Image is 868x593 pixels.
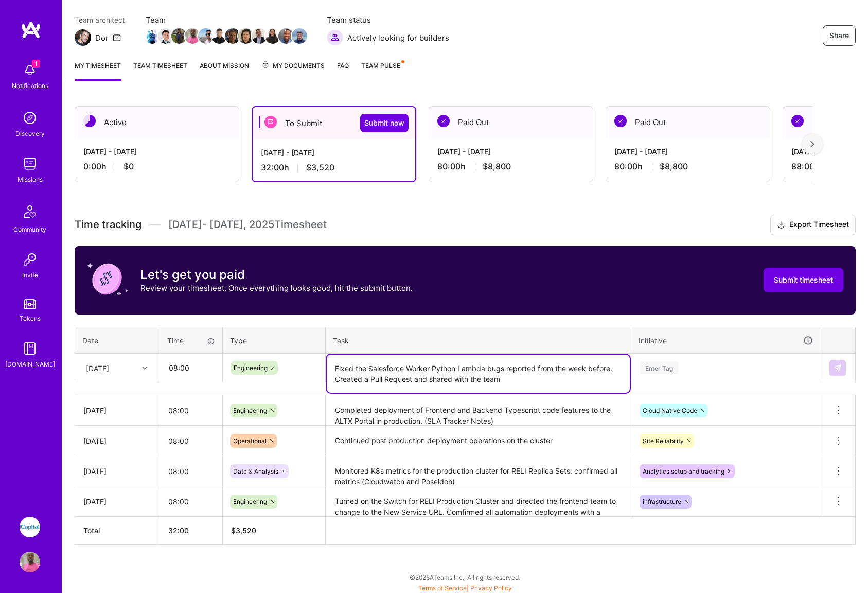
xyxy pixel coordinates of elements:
a: Team Member Avatar [266,27,279,45]
input: HH:MM [160,427,222,455]
i: icon Download [777,220,785,231]
a: About Mission [200,60,249,81]
img: iCapital: Building an Alternative Investment Marketplace [20,517,40,537]
span: Cloud Native Code [643,407,697,414]
a: My timesheet [75,60,121,81]
div: Community [13,224,46,235]
img: User Avatar [20,552,40,572]
div: 0:00 h [83,161,231,172]
p: Review your timesheet. Once everything looks good, hit the submit button. [140,283,413,293]
div: [DATE] [86,362,109,373]
input: HH:MM [160,397,222,424]
img: To Submit [264,116,277,128]
button: Submit now [360,114,409,132]
img: guide book [20,338,40,359]
span: $ 3,520 [231,526,256,535]
img: Community [17,199,42,224]
img: Team Member Avatar [198,28,214,44]
div: Tokens [20,313,41,324]
img: discovery [20,108,40,128]
a: Team Member Avatar [199,27,212,45]
button: Share [823,25,856,46]
div: [DATE] [83,405,151,416]
span: $0 [123,161,134,172]
a: User Avatar [17,552,43,572]
img: Team Member Avatar [185,28,200,44]
div: 80:00 h [437,161,584,172]
button: Export Timesheet [770,215,856,235]
a: Team Member Avatar [239,27,253,45]
div: Enter Tag [640,360,678,376]
a: iCapital: Building an Alternative Investment Marketplace [17,517,43,537]
img: Team Member Avatar [158,28,173,44]
a: Team Pulse [361,60,403,81]
img: Paid Out [614,115,627,127]
div: [DATE] [83,466,151,477]
div: To Submit [253,107,415,139]
span: Team status [327,14,449,25]
span: My Documents [261,60,325,72]
a: Terms of Service [418,584,467,592]
input: HH:MM [161,354,222,381]
div: 80:00 h [614,161,761,172]
i: icon Chevron [142,365,147,371]
span: Engineering [233,407,267,414]
span: Team architect [75,14,125,25]
div: Paid Out [429,107,593,138]
h3: Let's get you paid [140,267,413,283]
textarea: Turned on the Switch for RELI Production Cluster and directed the frontend team to change to the ... [327,487,630,516]
img: Active [83,115,96,127]
a: My Documents [261,60,325,81]
span: [DATE] - [DATE] , 2025 Timesheet [168,218,327,231]
a: Team Member Avatar [279,27,293,45]
textarea: Continued post production deployment operations on the cluster [327,427,630,455]
span: Submit now [364,118,404,128]
div: [DATE] - [DATE] [614,146,761,157]
img: Team Member Avatar [211,28,227,44]
div: [DATE] [83,435,151,446]
a: Team Member Avatar [159,27,172,45]
img: Team Member Avatar [225,28,240,44]
a: Team Member Avatar [253,27,266,45]
div: Notifications [12,80,48,91]
span: Time tracking [75,218,141,231]
a: Team Member Avatar [293,27,306,45]
span: Operational [233,437,267,445]
input: HH:MM [160,488,222,515]
span: $8,800 [483,161,511,172]
div: [DATE] [83,496,151,507]
span: Share [829,30,849,41]
span: Site Reliability [643,437,684,445]
div: 32:00 h [261,162,407,173]
img: Team Member Avatar [278,28,294,44]
img: Paid Out [791,115,804,127]
th: 32:00 [160,517,223,545]
span: Data & Analysis [233,467,278,475]
a: Team Member Avatar [172,27,186,45]
div: Paid Out [606,107,770,138]
a: Team Member Avatar [226,27,239,45]
div: Discovery [15,128,45,139]
div: Dor [95,32,109,43]
img: Invite [20,249,40,270]
img: Team Member Avatar [238,28,254,44]
div: [DATE] - [DATE] [437,146,584,157]
a: Team Member Avatar [212,27,226,45]
img: teamwork [20,153,40,174]
div: Active [75,107,239,138]
th: Total [75,517,160,545]
div: Invite [22,270,38,281]
div: Missions [17,174,43,185]
img: Paid Out [437,115,450,127]
img: Team Member Avatar [171,28,187,44]
img: Team Member Avatar [265,28,280,44]
span: $8,800 [660,161,688,172]
span: Engineering [234,364,268,372]
img: right [810,141,814,148]
img: Team Architect [75,29,91,46]
i: icon Mail [113,33,121,42]
img: Team Member Avatar [145,28,160,44]
span: Analytics setup and tracking [643,467,724,475]
img: Team Member Avatar [252,28,267,44]
span: infrastructure [643,498,681,505]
